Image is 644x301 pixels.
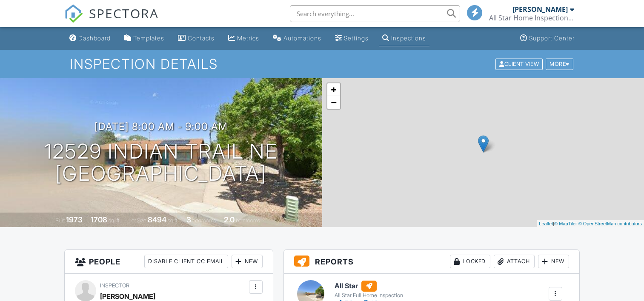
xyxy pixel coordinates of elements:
div: Templates [133,34,164,42]
a: Dashboard [66,31,114,46]
a: Client View [495,60,545,67]
a: Settings [332,31,372,46]
div: 2.0 [224,215,235,224]
div: Locked [450,255,490,268]
h1: 12529 Indian Trail NE [GEOGRAPHIC_DATA] [44,140,278,185]
div: Automations [283,34,321,42]
span: Built [55,217,65,224]
div: Support Center [529,34,575,42]
input: Search everything... [290,5,460,22]
div: | [537,220,644,227]
img: The Best Home Inspection Software - Spectora [64,4,83,23]
div: More [546,58,573,70]
div: Metrics [237,34,259,42]
a: Zoom out [327,96,340,109]
div: 1708 [91,215,107,224]
div: 3 [186,215,191,224]
h6: All Star [335,281,403,292]
h3: [DATE] 8:00 am - 9:00 am [94,121,228,132]
div: Client View [495,58,543,70]
h1: Inspection Details [70,57,574,71]
a: Leaflet [539,221,553,226]
a: Inspections [379,31,429,46]
h3: Reports [284,250,579,274]
div: All Star Full Home Inspection [335,292,403,299]
a: Automations (Basic) [269,31,325,46]
div: New [232,255,263,268]
div: 8494 [148,215,166,224]
a: © MapTiler [554,221,577,226]
div: [PERSON_NAME] [512,5,568,14]
h3: People [65,250,272,274]
div: All Star Home Inspections, LLC [489,14,574,22]
a: Templates [121,31,168,46]
span: SPECTORA [89,4,159,22]
div: 1973 [66,215,83,224]
span: sq.ft. [168,217,178,224]
a: All Star All Star Full Home Inspection [335,281,403,299]
span: sq. ft. [109,217,120,224]
span: bathrooms [236,217,260,224]
div: Inspections [391,34,426,42]
a: SPECTORA [64,11,159,29]
a: Zoom in [327,83,340,96]
div: Settings [344,34,369,42]
div: Disable Client CC Email [144,255,228,268]
a: Contacts [175,31,218,46]
span: Lot Size [129,217,146,224]
a: Support Center [517,31,578,46]
div: New [538,255,569,268]
span: Inspector [100,282,129,289]
a: © OpenStreetMap contributors [578,221,642,226]
div: Attach [494,255,535,268]
div: Dashboard [78,34,111,42]
span: bedrooms [192,217,216,224]
div: Contacts [188,34,215,42]
a: Metrics [225,31,263,46]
